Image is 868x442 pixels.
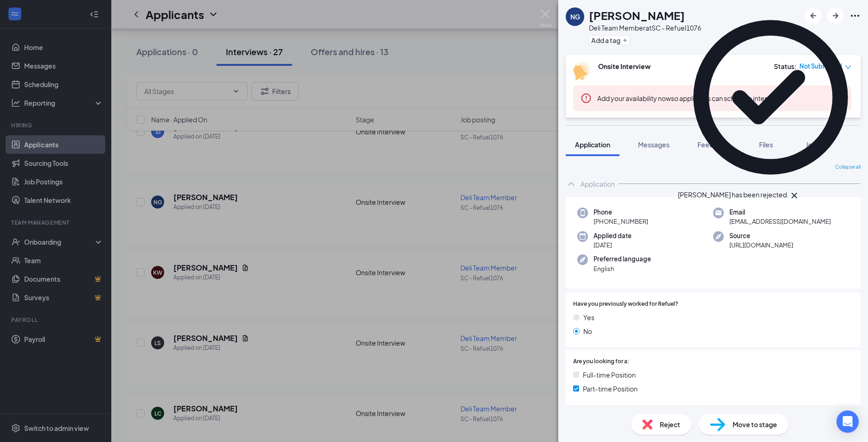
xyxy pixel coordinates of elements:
[573,300,678,309] span: Have you previously worked for Refuel?
[566,178,577,189] svg: ChevronUp
[581,93,592,104] svg: Error
[573,357,629,366] span: Are you looking for a:
[594,264,651,273] span: English
[729,217,831,226] span: [EMAIL_ADDRESS][DOMAIN_NAME]
[789,190,800,201] svg: Cross
[575,140,610,149] span: Application
[583,312,594,322] span: Yes
[589,35,630,45] button: PlusAdd a tag
[597,94,786,102] span: so applicants can schedule interviews.
[594,208,648,217] span: Phone
[594,240,632,250] span: [DATE]
[638,140,670,149] span: Messages
[729,240,793,250] span: [URL][DOMAIN_NAME]
[583,326,592,336] span: No
[589,23,701,32] div: Deli Team Member at SC - Refuel1076
[594,254,651,264] span: Preferred language
[581,179,615,189] div: Application
[598,62,651,70] b: Onsite Interview
[729,208,831,217] span: Email
[594,217,648,226] span: [PHONE_NUMBER]
[583,370,636,380] span: Full-time Position
[733,419,777,429] span: Move to stage
[729,231,793,240] span: Source
[589,7,685,23] h1: [PERSON_NAME]
[594,231,632,240] span: Applied date
[678,5,863,190] svg: CheckmarkCircle
[660,419,680,429] span: Reject
[836,410,859,433] div: Open Intercom Messenger
[597,94,671,103] button: Add your availability now
[622,38,628,43] svg: Plus
[583,384,638,394] span: Part-time Position
[570,12,580,21] div: NG
[678,190,789,201] div: [PERSON_NAME] has been rejected.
